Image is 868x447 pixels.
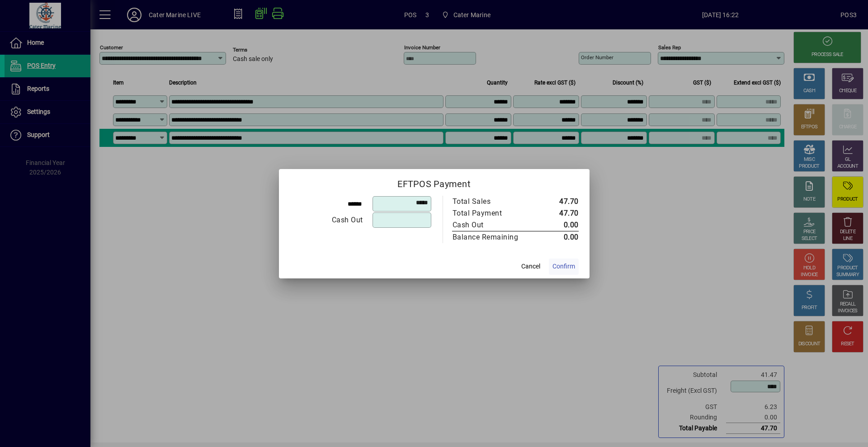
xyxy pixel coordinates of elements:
[538,231,579,243] td: 0.00
[453,220,528,231] div: Cash Out
[538,196,579,207] td: 47.70
[453,232,528,243] div: Balance Remaining
[516,259,545,275] button: Cancel
[538,219,579,231] td: 0.00
[452,196,538,207] td: Total Sales
[549,259,579,275] button: Confirm
[552,262,575,271] span: Confirm
[279,169,590,195] h2: EFTPOS Payment
[538,207,579,219] td: 47.70
[521,262,540,271] span: Cancel
[452,207,538,219] td: Total Payment
[290,215,363,226] div: Cash Out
